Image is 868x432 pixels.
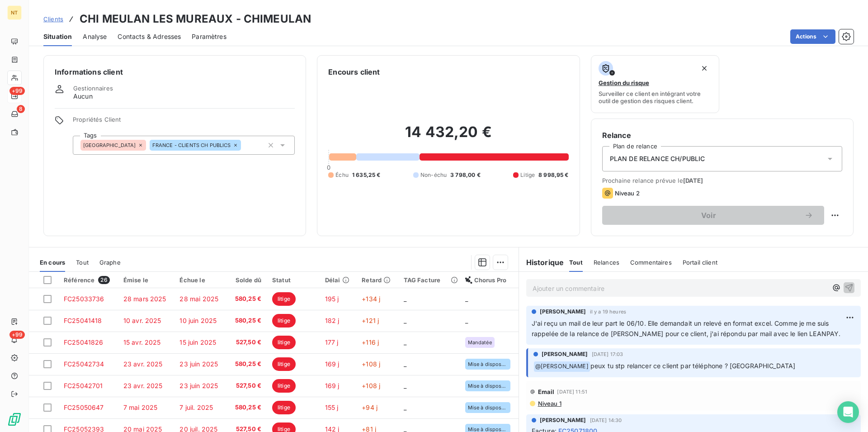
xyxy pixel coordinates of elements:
span: 527,50 € [233,338,261,347]
h6: Encours client [328,66,380,77]
span: Gestionnaires [73,85,113,92]
div: Émise le [123,276,169,284]
span: 23 juin 2025 [179,360,218,368]
span: Email [538,388,555,395]
div: Délai [325,276,351,284]
span: _ [404,382,406,389]
span: FC25033736 [64,295,104,303]
div: TAG Facture [404,276,454,284]
div: Open Intercom Messenger [837,401,859,423]
h6: Historique [519,257,564,268]
div: Référence [64,276,113,284]
span: 0 [327,164,330,171]
span: 15 juin 2025 [179,338,216,346]
span: Propriétés Client [73,116,295,128]
span: 177 j [325,338,339,346]
span: Mise à disposition comptable [468,383,508,389]
button: Gestion du risqueSurveiller ce client en intégrant votre outil de gestion des risques client. [591,55,720,113]
span: Relances [594,259,619,266]
span: Échu [335,171,349,179]
span: _ [404,404,406,411]
span: 15 avr. 2025 [123,338,161,346]
div: Échue le [179,276,222,284]
span: FC25050647 [64,404,104,411]
span: FC25042701 [64,382,103,389]
span: +99 [9,331,25,339]
span: Paramètres [192,32,226,41]
h3: CHI MEULAN LES MUREAUX - CHIMEULAN [80,11,311,27]
span: +108 j [362,382,380,389]
span: 169 j [325,360,340,368]
span: 26 [98,276,109,284]
span: Mise à disposition comptable [468,361,508,367]
span: _ [404,360,406,368]
span: Graphe [99,259,121,266]
span: FC25041418 [64,317,102,324]
span: _ [404,338,406,346]
span: 28 mai 2025 [179,295,218,303]
span: Gestion du risque [599,79,649,86]
span: 155 j [325,404,339,411]
span: il y a 19 heures [590,309,626,314]
span: litige [272,292,296,306]
span: [PERSON_NAME] [540,308,586,316]
span: PLAN DE RELANCE CH/PUBLIC [610,154,705,163]
span: litige [272,336,296,349]
span: Mise à disposition comptable [468,427,508,432]
span: 28 mars 2025 [123,295,166,303]
span: Tout [76,259,89,266]
div: Statut [272,276,314,284]
span: FC25041826 [64,338,104,346]
span: 10 juin 2025 [179,317,217,324]
span: Aucun [73,92,93,101]
span: peux tu stp relancer ce client par téléphone ? [GEOGRAPHIC_DATA] [590,362,796,370]
span: 580,25 € [233,403,261,412]
div: NT [7,5,22,20]
input: Ajouter une valeur [241,141,248,149]
span: 23 avr. 2025 [123,382,163,389]
span: 182 j [325,317,340,324]
span: Mise à disposition comptable [468,405,508,410]
span: FC25042734 [64,360,104,368]
span: litige [272,314,296,328]
span: litige [272,401,296,414]
div: Chorus Pro [465,276,513,284]
span: J'ai reçu un mail de leur part le 06/10. Elle demandait un relevé en format excel. Comme je me su... [532,319,841,337]
span: Contacts & Adresses [118,32,181,41]
span: Tout [569,259,583,266]
span: Clients [43,15,63,23]
span: 169 j [325,382,340,389]
span: En cours [40,259,65,266]
h6: Relance [602,130,842,141]
span: Niveau 2 [615,190,640,197]
span: 580,25 € [233,294,261,304]
span: _ [404,317,406,324]
span: [PERSON_NAME] [540,416,586,424]
span: 10 avr. 2025 [123,317,161,324]
span: 23 avr. 2025 [123,360,163,368]
span: 8 [17,105,25,113]
span: +99 [9,87,25,95]
span: Surveiller ce client en intégrant votre outil de gestion des risques client. [599,90,712,104]
span: Analyse [83,32,107,41]
span: +94 j [362,404,377,411]
span: [DATE] 14:30 [590,418,622,423]
span: 580,25 € [233,316,261,325]
span: 8 998,95 € [538,171,569,179]
span: _ [404,295,406,303]
h6: Informations client [55,66,295,77]
span: [GEOGRAPHIC_DATA] [83,142,136,148]
span: +108 j [362,360,380,368]
span: litige [272,379,296,393]
span: Situation [43,32,72,41]
span: 195 j [325,295,339,303]
span: +121 j [362,317,379,324]
span: +134 j [362,295,380,303]
span: +116 j [362,338,379,346]
span: Commentaires [630,259,672,266]
a: Clients [43,14,63,24]
span: litige [272,357,296,371]
span: Portail client [683,259,717,266]
span: Niveau 1 [537,400,561,407]
span: [PERSON_NAME] [542,350,588,358]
